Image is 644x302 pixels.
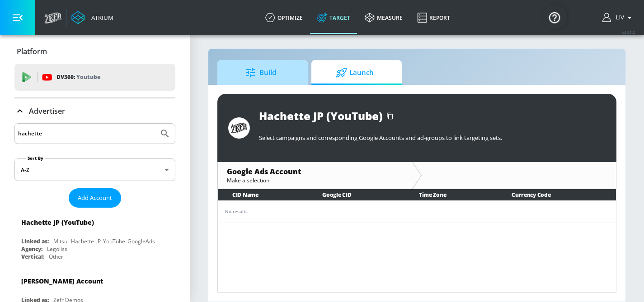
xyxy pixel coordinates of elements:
[308,189,404,200] th: Google CID
[78,193,112,203] span: Add Account
[612,14,624,21] span: login as: liv.ho@zefr.com
[259,108,383,123] div: Hachette JP (YouTube)
[21,218,94,227] div: Hachette JP (YouTube)
[542,5,567,30] button: Open Resource Center
[17,46,47,56] p: Platform
[14,64,175,91] div: DV360: Youtube
[88,14,113,22] div: Atrium
[410,1,457,34] a: Report
[56,72,100,82] p: DV360:
[26,155,45,161] label: Sort By
[497,189,616,200] th: Currency Code
[404,189,497,200] th: Time Zone
[76,72,100,82] p: Youtube
[47,245,67,253] div: Legoliss
[49,253,63,260] div: Other
[225,208,609,215] div: No results
[14,39,175,64] div: Platform
[320,62,389,84] span: Launch
[53,237,155,245] div: Mitsui_Hachette_JP_YouTube_GoogleAds
[258,1,310,34] a: optimize
[227,177,403,184] div: Make a selection
[21,253,44,260] div: Vertical:
[29,106,65,116] p: Advertiser
[14,211,175,263] div: Hachette JP (YouTube)Linked as:Mitsui_Hachette_JP_YouTube_GoogleAdsAgency:LegolissVertical:Other
[155,124,175,144] button: Submit Search
[259,134,606,142] p: Select campaigns and corresponding Google Accounts and ad-groups to link targeting sets.
[622,30,635,35] span: v 4.25.2
[18,128,155,139] input: Search by name
[69,188,121,208] button: Add Account
[357,1,410,34] a: measure
[14,98,175,124] div: Advertiser
[226,62,295,84] span: Build
[227,167,403,177] div: Google Ads Account
[71,11,113,24] a: Atrium
[218,189,308,200] th: CID Name
[310,1,357,34] a: Target
[21,277,103,285] div: [PERSON_NAME] Account
[21,245,42,253] div: Agency:
[21,237,49,245] div: Linked as:
[14,158,175,181] div: A-Z
[218,162,412,189] div: Google Ads AccountMake a selection
[602,12,635,23] button: Liv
